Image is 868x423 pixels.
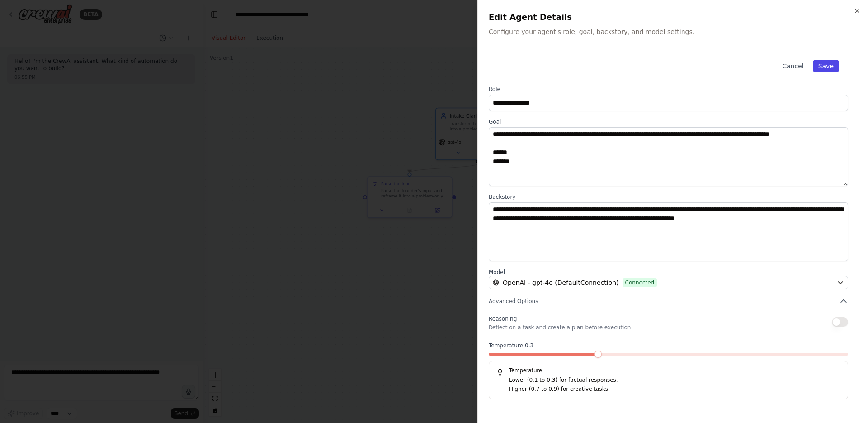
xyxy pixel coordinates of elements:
p: Higher (0.7 to 0.9) for creative tasks. [509,385,840,394]
label: Backstory [489,193,848,201]
p: Reflect on a task and create a plan before execution [489,324,631,331]
p: Configure your agent's role, goal, backstory, and model settings. [489,27,857,36]
button: Advanced Options [489,297,848,306]
span: Temperature: 0.3 [489,342,533,349]
label: Model [489,269,848,276]
span: Advanced Options [489,298,538,305]
button: Cancel [777,60,809,72]
p: Lower (0.1 to 0.3) for factual responses. [509,376,840,385]
label: Goal [489,118,848,125]
h2: Edit Agent Details [489,11,857,24]
h5: Temperature [496,367,840,374]
span: Reasoning [489,316,517,322]
button: Save [813,60,839,72]
label: Role [489,86,848,93]
span: Connected [623,278,657,287]
button: OpenAI - gpt-4o (DefaultConnection)Connected [489,276,848,289]
span: OpenAI - gpt-4o (DefaultConnection) [503,278,619,287]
